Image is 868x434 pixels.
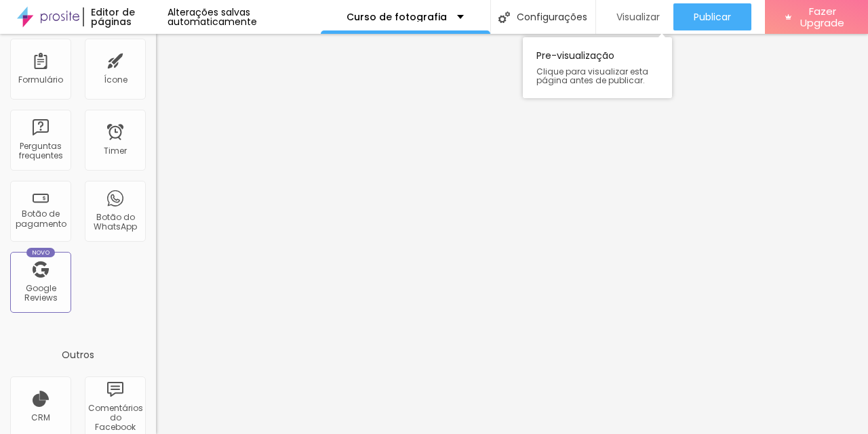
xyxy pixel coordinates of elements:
p: Curso de fotografia [347,12,447,22]
span: Publicar [694,12,731,22]
button: Visualizar [596,3,673,30]
div: Formulário [18,75,63,85]
div: Timer [104,146,127,156]
div: Alterações salvas automaticamente [167,7,321,26]
div: CRM [31,413,50,422]
span: Clique para visualizar esta página antes de publicar. [536,67,658,85]
div: Google Reviews [14,284,67,303]
div: Comentários do Facebook [88,404,142,433]
div: Botão do WhatsApp [88,213,142,232]
img: Icone [498,12,510,23]
div: Editor de páginas [83,7,167,26]
div: Botão de pagamento [14,209,67,229]
span: Fazer Upgrade [797,5,848,29]
div: Pre-visualização [523,37,672,98]
button: Publicar [673,3,751,30]
div: Ícone [104,75,127,85]
div: Perguntas frequentes [14,142,67,161]
span: Visualizar [616,12,660,22]
div: Novo [26,248,56,257]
